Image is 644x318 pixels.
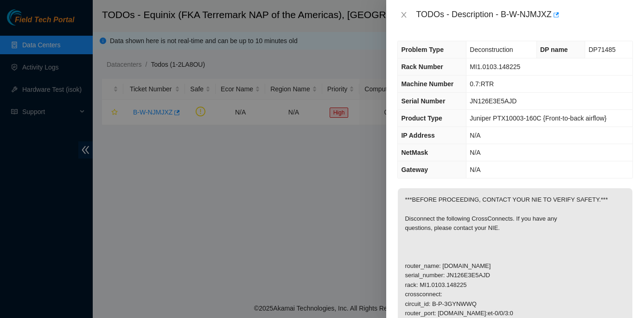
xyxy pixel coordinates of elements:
span: Machine Number [401,80,453,88]
button: Close [397,11,410,19]
span: Deconstruction [470,46,513,53]
span: N/A [470,166,480,173]
span: Product Type [401,114,442,122]
span: Juniper PTX10003-160C {Front-to-back airflow} [470,114,606,122]
span: N/A [470,149,480,156]
span: MI1.0103.148225 [470,63,520,70]
span: Rack Number [401,63,443,70]
span: DP71485 [588,46,615,53]
span: Problem Type [401,46,444,53]
span: NetMask [401,149,428,156]
span: IP Address [401,132,434,139]
div: TODOs - Description - B-W-NJMJXZ [416,7,633,22]
span: DP name [540,46,568,53]
span: Gateway [401,166,428,173]
span: N/A [470,132,480,139]
span: close [400,11,408,19]
span: Serial Number [401,97,445,105]
span: JN126E3E5AJD [470,97,516,105]
span: 0.7:RTR [470,80,494,88]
